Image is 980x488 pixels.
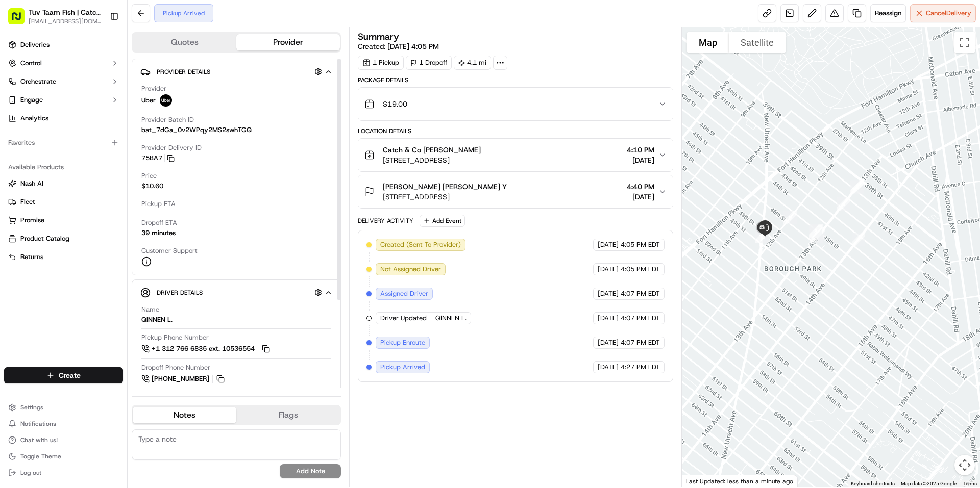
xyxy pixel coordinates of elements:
[4,135,123,151] div: Favorites
[4,194,123,210] button: Fleet
[82,144,168,162] a: 💻API Documentation
[141,373,226,384] a: [PHONE_NUMBER]
[20,252,43,262] span: Returns
[20,216,44,225] span: Promise
[140,63,332,80] button: Provider Details
[435,314,467,323] span: QINNEN L.
[358,88,672,120] button: $19.00
[387,42,439,51] span: [DATE] 4:05 PM
[380,289,428,298] span: Assigned Driver
[4,433,123,447] button: Chat with us!
[621,265,660,274] span: 4:05 PM EDT
[72,172,124,181] a: Powered byPylon
[729,32,786,53] button: Show satellite imagery
[848,228,869,250] div: 1
[380,240,461,249] span: Created (Sent To Provider)
[380,363,425,372] span: Pickup Arrived
[954,32,975,53] button: Toggle fullscreen view
[35,108,129,116] div: We're available if you need us!
[157,289,203,297] span: Driver Details
[20,148,78,158] span: Knowledge Base
[96,148,164,158] span: API Documentation
[29,17,102,25] button: [EMAIL_ADDRESS][DOMAIN_NAME]
[10,10,31,31] img: Nash
[954,455,975,475] button: Map camera controls
[380,314,427,323] span: Driver Updated
[687,32,729,53] button: Show street map
[358,139,672,171] button: Catch & Co [PERSON_NAME][STREET_ADDRESS]4:10 PM[DATE]
[4,159,123,175] div: Available Products
[806,225,827,247] div: 6
[141,315,173,324] div: QINNEN L.
[4,449,123,464] button: Toggle Theme
[133,34,236,50] button: Quotes
[20,59,42,68] span: Control
[20,436,58,444] span: Chat with us!
[29,7,102,17] button: Tuv Taam Fish | Catch & Co.
[684,474,718,487] a: Open this area in Google Maps (opens a new window)
[963,481,977,486] a: Terms (opens in new tab)
[157,68,210,76] span: Provider Details
[35,97,167,108] div: Start new chat
[621,338,660,347] span: 4:07 PM EDT
[141,218,177,227] span: Dropoff ETA
[141,143,202,152] span: Provider Delivery ID
[779,207,801,228] div: 9
[4,212,123,228] button: Promise
[4,92,123,108] button: Engage
[160,94,172,107] img: uber-new-logo.jpeg
[141,171,157,181] span: Price
[141,343,272,354] a: +1 312 766 6835 ext. 10536554
[380,338,425,347] span: Pickup Enroute
[141,333,209,342] span: Pickup Phone Number
[358,56,404,70] div: 1 Pickup
[420,215,465,227] button: Add Event
[20,452,61,460] span: Toggle Theme
[10,149,18,157] div: 📗
[20,95,43,105] span: Engage
[20,114,48,123] span: Analytics
[682,475,798,487] div: Last Updated: less than a minute ago
[751,226,773,247] div: 10
[8,216,119,225] a: Promise
[598,240,619,249] span: [DATE]
[358,41,439,52] span: Created:
[152,374,209,383] span: [PHONE_NUMBER]
[141,363,210,372] span: Dropoff Phone Number
[20,234,69,243] span: Product Catalog
[141,115,194,124] span: Provider Batch ID
[141,228,176,238] div: 39 minutes
[152,344,255,353] span: +1 312 766 6835 ext. 10536554
[8,252,119,262] a: Returns
[4,175,123,192] button: Nash AI
[141,84,166,93] span: Provider
[358,217,413,225] div: Delivery Activity
[8,234,119,243] a: Product Catalog
[358,32,399,41] h3: Summary
[102,173,124,181] span: Pylon
[833,193,854,215] div: 4
[4,367,123,383] button: Create
[141,153,175,163] button: 75BA7
[8,179,119,188] a: Nash AI
[141,199,176,209] span: Pickup ETA
[86,149,94,157] div: 💻
[621,240,660,249] span: 4:05 PM EDT
[598,338,619,347] span: [DATE]
[4,417,123,431] button: Notifications
[383,145,481,155] span: Catch & Co [PERSON_NAME]
[805,220,827,241] div: 5
[8,197,119,207] a: Fleet
[140,284,332,301] button: Driver Details
[20,40,50,49] span: Deliveries
[10,97,29,116] img: 1736555255976-a54dd68f-1ca7-489b-9aae-adbdc363a1c4
[875,9,901,18] span: Reassign
[598,265,619,274] span: [DATE]
[627,155,654,165] span: [DATE]
[4,55,123,71] button: Control
[4,400,123,415] button: Settings
[133,407,236,423] button: Notes
[4,249,123,265] button: Returns
[621,289,660,298] span: 4:07 PM EDT
[358,175,672,208] button: [PERSON_NAME] [PERSON_NAME] Y[STREET_ADDRESS]4:40 PM[DATE]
